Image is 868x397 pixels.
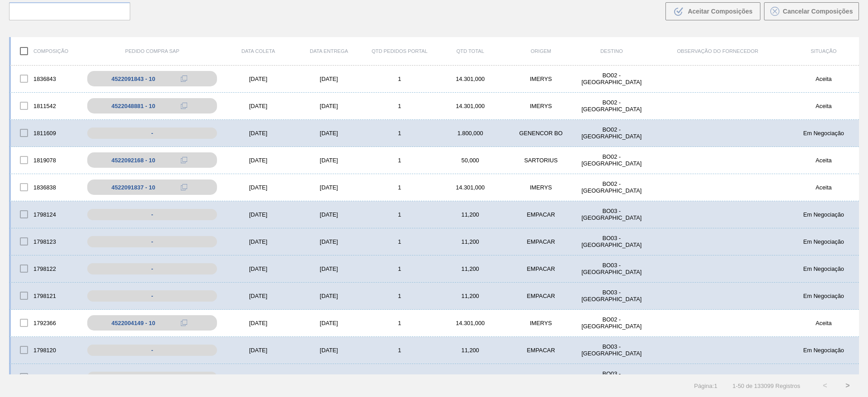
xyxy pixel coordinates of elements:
[87,263,217,274] div: -
[11,205,81,224] div: 1798124
[364,347,435,354] div: 1
[11,259,81,278] div: 1798122
[435,76,505,82] div: 14.301,000
[11,96,81,115] div: 1811542
[576,153,647,167] div: BO02 - La Paz
[576,370,647,384] div: BO03 - Santa Cruz
[435,347,505,354] div: 11,200
[783,8,853,15] span: Cancelar Composições
[788,103,859,109] div: Aceita
[836,374,859,397] button: >
[223,238,293,245] div: [DATE]
[364,211,435,218] div: 1
[576,343,647,357] div: BO03 - Santa Cruz
[11,123,81,142] div: 1811609
[112,157,156,164] div: 4522092168 - 10
[364,76,435,82] div: 1
[435,320,505,326] div: 14.301,000
[505,103,576,109] div: IMERYS
[293,76,364,82] div: [DATE]
[576,180,647,194] div: BO02 - La Paz
[293,103,364,109] div: [DATE]
[505,374,576,381] div: EMPACAR
[435,293,505,299] div: 11,200
[11,69,81,88] div: 1836843
[223,293,293,299] div: [DATE]
[223,211,293,218] div: [DATE]
[764,2,859,20] button: Cancelar Composições
[364,320,435,326] div: 1
[11,42,81,61] div: Composição
[293,320,364,326] div: [DATE]
[87,290,217,302] div: -
[223,320,293,326] div: [DATE]
[505,320,576,326] div: IMERYS
[87,345,217,356] div: -
[576,316,647,330] div: BO02 - La Paz
[223,76,293,82] div: [DATE]
[576,235,647,248] div: BO03 - Santa Cruz
[175,317,193,328] div: Copiar
[788,76,859,82] div: Aceita
[435,211,505,218] div: 11,200
[11,232,81,251] div: 1798123
[435,265,505,272] div: 11,200
[576,289,647,302] div: BO03 - Santa Cruz
[505,48,576,54] div: Origem
[364,184,435,191] div: 1
[112,320,156,326] div: 4522004149 - 10
[11,368,81,387] div: 1798119
[505,211,576,218] div: EMPACAR
[788,293,859,299] div: Em Negociação
[576,48,647,54] div: Destino
[11,313,81,332] div: 1792366
[11,286,81,305] div: 1798121
[223,130,293,137] div: [DATE]
[788,374,859,381] div: Em Negociação
[112,76,156,82] div: 4522091843 - 10
[435,374,505,381] div: 11,200
[364,48,435,54] div: Qtd Pedidos Portal
[694,383,717,389] span: Página : 1
[364,238,435,245] div: 1
[87,372,217,383] div: -
[223,48,293,54] div: Data coleta
[11,151,81,170] div: 1819078
[505,293,576,299] div: EMPACAR
[87,209,217,220] div: -
[788,48,859,54] div: Situação
[435,157,505,164] div: 50,000
[435,48,505,54] div: Qtd Total
[175,155,193,165] div: Copiar
[293,374,364,381] div: [DATE]
[731,383,800,389] span: 1 - 50 de 133099 Registros
[293,347,364,354] div: [DATE]
[688,8,752,15] span: Aceitar Composições
[223,265,293,272] div: [DATE]
[647,48,788,54] div: Observação do Fornecedor
[435,130,505,137] div: 1.800,000
[505,265,576,272] div: EMPACAR
[293,265,364,272] div: [DATE]
[364,374,435,381] div: 1
[788,320,859,326] div: Aceita
[293,293,364,299] div: [DATE]
[435,238,505,245] div: 11,200
[505,76,576,82] div: IMERYS
[788,211,859,218] div: Em Negociação
[293,238,364,245] div: [DATE]
[505,157,576,164] div: SARTORIUS
[112,103,156,109] div: 4522048881 - 10
[175,73,193,84] div: Copiar
[788,184,859,191] div: Aceita
[505,184,576,191] div: IMERYS
[11,340,81,359] div: 1798120
[505,238,576,245] div: EMPACAR
[223,184,293,191] div: [DATE]
[788,265,859,272] div: Em Negociação
[87,236,217,247] div: -
[576,208,647,221] div: BO03 - Santa Cruz
[364,293,435,299] div: 1
[364,157,435,164] div: 1
[788,157,859,164] div: Aceita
